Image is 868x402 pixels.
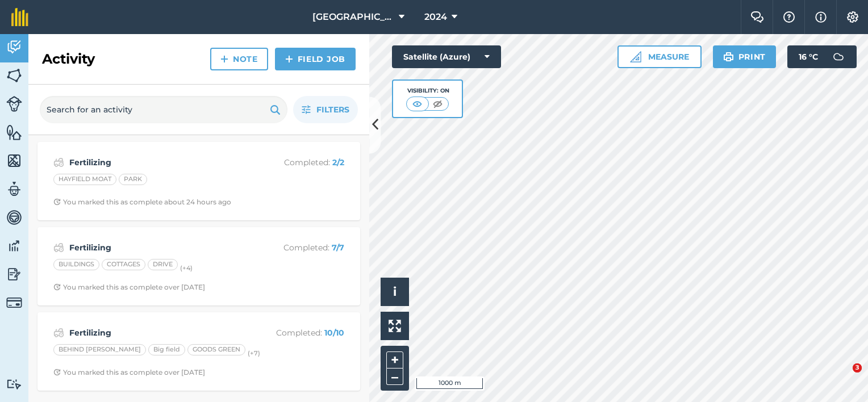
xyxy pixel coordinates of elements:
a: Field Job [275,48,356,70]
img: svg+xml;base64,PD94bWwgdmVyc2lvbj0iMS4wIiBlbmNvZGluZz0idXRmLTgiPz4KPCEtLSBHZW5lcmF0b3I6IEFkb2JlIE... [53,241,64,254]
img: svg+xml;base64,PD94bWwgdmVyc2lvbj0iMS4wIiBlbmNvZGluZz0idXRmLTgiPz4KPCEtLSBHZW5lcmF0b3I6IEFkb2JlIE... [6,295,22,311]
img: svg+xml;base64,PD94bWwgdmVyc2lvbj0iMS4wIiBlbmNvZGluZz0idXRmLTgiPz4KPCEtLSBHZW5lcmF0b3I6IEFkb2JlIE... [827,45,850,68]
input: Search for an activity [40,96,287,123]
img: Two speech bubbles overlapping with the left bubble in the forefront [750,11,764,23]
img: svg+xml;base64,PD94bWwgdmVyc2lvbj0iMS4wIiBlbmNvZGluZz0idXRmLTgiPz4KPCEtLSBHZW5lcmF0b3I6IEFkb2JlIE... [6,379,22,390]
iframe: Intercom live chat [829,363,857,391]
span: [GEOGRAPHIC_DATA] [312,10,394,24]
button: Filters [293,96,358,123]
strong: 7 / 7 [332,242,344,253]
div: BUILDINGS [53,259,99,270]
span: i [393,284,397,299]
img: svg+xml;base64,PHN2ZyB4bWxucz0iaHR0cDovL3d3dy53My5vcmcvMjAwMC9zdmciIHdpZHRoPSIxNCIgaGVpZ2h0PSIyNC... [220,52,228,66]
div: Visibility: On [406,86,449,95]
a: Note [210,48,268,70]
div: You marked this as complete over [DATE] [53,368,205,377]
div: COTTAGES [102,259,145,270]
a: FertilizingCompleted: 10/10BEHIND [PERSON_NAME]Big fieldGOODS GREEN(+7)Clock with arrow pointing ... [44,319,353,384]
img: svg+xml;base64,PHN2ZyB4bWxucz0iaHR0cDovL3d3dy53My5vcmcvMjAwMC9zdmciIHdpZHRoPSIxOSIgaGVpZ2h0PSIyNC... [270,103,281,116]
img: svg+xml;base64,PD94bWwgdmVyc2lvbj0iMS4wIiBlbmNvZGluZz0idXRmLTgiPz4KPCEtLSBHZW5lcmF0b3I6IEFkb2JlIE... [53,326,64,340]
button: – [386,368,403,385]
span: 3 [853,363,862,372]
div: You marked this as complete over [DATE] [53,283,205,292]
img: A question mark icon [782,11,796,23]
img: svg+xml;base64,PHN2ZyB4bWxucz0iaHR0cDovL3d3dy53My5vcmcvMjAwMC9zdmciIHdpZHRoPSI1MCIgaGVpZ2h0PSI0MC... [431,98,445,110]
img: svg+xml;base64,PHN2ZyB4bWxucz0iaHR0cDovL3d3dy53My5vcmcvMjAwMC9zdmciIHdpZHRoPSI1NiIgaGVpZ2h0PSI2MC... [6,124,22,141]
p: Completed : [254,156,344,169]
img: A cog icon [846,11,859,23]
button: Measure [617,45,702,68]
span: Filters [316,103,349,116]
img: svg+xml;base64,PHN2ZyB4bWxucz0iaHR0cDovL3d3dy53My5vcmcvMjAwMC9zdmciIHdpZHRoPSIxNyIgaGVpZ2h0PSIxNy... [815,10,827,24]
img: Four arrows, one pointing top left, one top right, one bottom right and the last bottom left [389,320,401,332]
div: HAYFIELD MOAT [53,174,116,185]
span: 16 ° C [799,45,818,68]
img: Ruler icon [630,51,641,62]
img: svg+xml;base64,PD94bWwgdmVyc2lvbj0iMS4wIiBlbmNvZGluZz0idXRmLTgiPz4KPCEtLSBHZW5lcmF0b3I6IEFkb2JlIE... [6,209,22,226]
div: PARK [119,174,147,185]
img: svg+xml;base64,PD94bWwgdmVyc2lvbj0iMS4wIiBlbmNvZGluZz0idXRmLTgiPz4KPCEtLSBHZW5lcmF0b3I6IEFkb2JlIE... [53,156,64,169]
img: svg+xml;base64,PD94bWwgdmVyc2lvbj0iMS4wIiBlbmNvZGluZz0idXRmLTgiPz4KPCEtLSBHZW5lcmF0b3I6IEFkb2JlIE... [6,237,22,254]
img: svg+xml;base64,PD94bWwgdmVyc2lvbj0iMS4wIiBlbmNvZGluZz0idXRmLTgiPz4KPCEtLSBHZW5lcmF0b3I6IEFkb2JlIE... [6,266,22,283]
strong: 2 / 2 [332,157,344,167]
small: (+ 4 ) [180,264,193,272]
strong: Fertilizing [69,241,249,254]
img: svg+xml;base64,PHN2ZyB4bWxucz0iaHR0cDovL3d3dy53My5vcmcvMjAwMC9zdmciIHdpZHRoPSI1NiIgaGVpZ2h0PSI2MC... [6,67,22,84]
div: DRIVE [148,259,178,270]
p: Completed : [254,241,344,254]
span: 2024 [424,10,447,24]
strong: Fertilizing [69,326,249,339]
img: Clock with arrow pointing clockwise [53,368,61,376]
img: svg+xml;base64,PD94bWwgdmVyc2lvbj0iMS4wIiBlbmNvZGluZz0idXRmLTgiPz4KPCEtLSBHZW5lcmF0b3I6IEFkb2JlIE... [6,39,22,56]
img: svg+xml;base64,PHN2ZyB4bWxucz0iaHR0cDovL3d3dy53My5vcmcvMjAwMC9zdmciIHdpZHRoPSI1NiIgaGVpZ2h0PSI2MC... [6,152,22,169]
img: svg+xml;base64,PHN2ZyB4bWxucz0iaHR0cDovL3d3dy53My5vcmcvMjAwMC9zdmciIHdpZHRoPSI1MCIgaGVpZ2h0PSI0MC... [410,98,424,110]
button: 16 °C [787,45,857,68]
strong: 10 / 10 [324,328,344,338]
img: svg+xml;base64,PHN2ZyB4bWxucz0iaHR0cDovL3d3dy53My5vcmcvMjAwMC9zdmciIHdpZHRoPSIxNCIgaGVpZ2h0PSIyNC... [285,52,293,66]
div: GOODS GREEN [187,344,245,355]
button: i [381,278,409,306]
h2: Activity [42,50,95,68]
img: svg+xml;base64,PD94bWwgdmVyc2lvbj0iMS4wIiBlbmNvZGluZz0idXRmLTgiPz4KPCEtLSBHZW5lcmF0b3I6IEFkb2JlIE... [6,181,22,198]
button: + [386,351,403,368]
img: Clock with arrow pointing clockwise [53,283,61,291]
img: Clock with arrow pointing clockwise [53,198,61,206]
img: fieldmargin Logo [11,8,28,26]
a: FertilizingCompleted: 2/2HAYFIELD MOATPARKClock with arrow pointing clockwiseYou marked this as c... [44,149,353,213]
div: Big field [148,344,185,355]
p: Completed : [254,326,344,339]
button: Satellite (Azure) [392,45,501,68]
button: Print [713,45,777,68]
img: svg+xml;base64,PD94bWwgdmVyc2lvbj0iMS4wIiBlbmNvZGluZz0idXRmLTgiPz4KPCEtLSBHZW5lcmF0b3I6IEFkb2JlIE... [6,96,22,112]
strong: Fertilizing [69,156,249,169]
div: BEHIND [PERSON_NAME] [53,344,146,355]
img: svg+xml;base64,PHN2ZyB4bWxucz0iaHR0cDovL3d3dy53My5vcmcvMjAwMC9zdmciIHdpZHRoPSIxOSIgaGVpZ2h0PSIyNC... [723,50,734,64]
a: FertilizingCompleted: 7/7BUILDINGSCOTTAGESDRIVE(+4)Clock with arrow pointing clockwiseYou marked ... [44,234,353,299]
div: You marked this as complete about 24 hours ago [53,198,231,207]
small: (+ 7 ) [248,349,260,357]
